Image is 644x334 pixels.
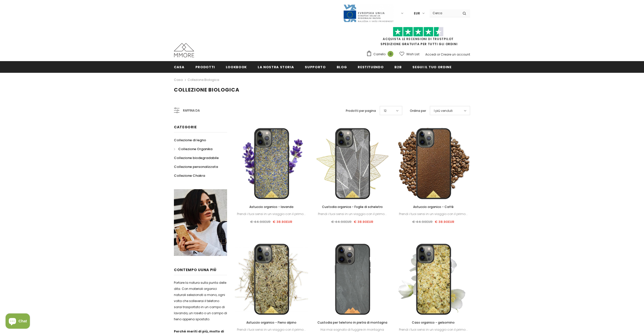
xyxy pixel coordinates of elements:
[322,205,383,209] span: Custodia organica - Foglie di scheletro
[195,61,215,73] a: Prodotti
[434,108,453,113] span: I più venduti
[412,61,451,73] a: Segui il tuo ordine
[399,50,419,59] a: Wish List
[316,211,389,217] div: Prendi i tuoi sensi in un viaggio con il primo...
[397,211,470,217] div: Prendi i tuoi sensi in un viaggio con il primo...
[226,61,247,73] a: Lookbook
[174,162,218,171] a: Collezione personalizzata
[358,61,384,73] a: Restituendo
[373,52,386,57] span: Carrello
[195,65,215,69] span: Prodotti
[178,147,212,151] span: Collezione Organika
[174,171,205,180] a: Collezione Chakra
[413,205,454,209] span: Astuccio organico - Caffè
[412,219,433,224] span: € 44.90EUR
[410,108,426,113] label: Ordina per
[235,211,308,217] div: Prendi i tuoi sensi in un viaggio con il primo...
[174,136,206,145] a: Collezione di legno
[316,320,389,325] a: Custodia per telefono in pietra di montagna
[235,204,308,210] a: Astuccio organico - lavanda
[337,65,347,69] span: Blog
[174,43,194,57] img: Casi MMORE
[366,29,470,46] span: SPEDIZIONE GRATUITA PER TUTTI GLI ORDINI
[331,219,352,224] span: € 44.90EUR
[412,320,455,325] span: Caso organico - gelsomino
[250,219,271,224] span: € 44.90EUR
[258,65,294,69] span: La nostra storia
[174,155,219,160] span: Collezione biodegradabile
[412,65,451,69] span: Segui il tuo ordine
[317,320,387,325] span: Custodia per telefono in pietra di montagna
[383,37,454,41] a: Acquista le recensioni di TrustPilot
[305,61,326,73] a: supporto
[397,204,470,210] a: Astuccio organico - Caffè
[174,86,239,93] span: Collezione biologica
[354,219,373,224] span: € 38.90EUR
[394,65,401,69] span: B2B
[406,52,419,57] span: Wish List
[174,65,185,69] span: Casa
[366,50,396,58] a: Carrello 0
[174,280,227,322] p: Portare la natura sulla punta delle dita. Con materiali organici naturali selezionati a mano, ogn...
[188,78,219,82] a: Collezione biologica
[358,65,384,69] span: Restituendo
[414,11,420,16] span: EUR
[174,138,206,143] span: Collezione di legno
[235,320,308,325] a: Astuccio organico - Fieno alpino
[343,4,394,23] img: Javni Razpis
[235,327,308,332] div: Prendi i tuoi sensi in un viaggio con il primo...
[174,153,219,162] a: Collezione biodegradabile
[337,61,347,73] a: Blog
[174,164,218,169] span: Collezione personalizzata
[258,61,294,73] a: La nostra storia
[437,52,440,57] span: or
[226,65,247,69] span: Lookbook
[174,125,197,130] span: Categorie
[316,204,389,210] a: Custodia organica - Foglie di scheletro
[174,173,205,178] span: Collezione Chakra
[249,205,293,209] span: Astuccio organico - lavanda
[397,320,470,325] a: Caso organico - gelsomino
[174,77,183,83] a: Casa
[435,219,454,224] span: € 38.90EUR
[346,108,376,113] label: Prodotti per pagina
[305,65,326,69] span: supporto
[4,313,31,330] inbox-online-store-chat: Shopify online store chat
[425,52,436,57] a: Accedi
[430,9,459,17] input: Search Site
[384,108,387,113] span: 12
[388,51,393,57] span: 0
[174,145,212,153] a: Collezione Organika
[441,52,470,57] a: Creare un account
[273,219,292,224] span: € 38.90EUR
[343,11,394,15] a: Javni Razpis
[174,267,216,272] span: contempo uUna più
[174,61,185,73] a: Casa
[246,320,296,325] span: Astuccio organico - Fieno alpino
[183,108,200,113] span: Raffina da
[393,27,444,37] img: Fidati di Pilot Stars
[394,61,401,73] a: B2B
[397,327,470,332] div: Prendi i tuoi sensi in un viaggio con il primo...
